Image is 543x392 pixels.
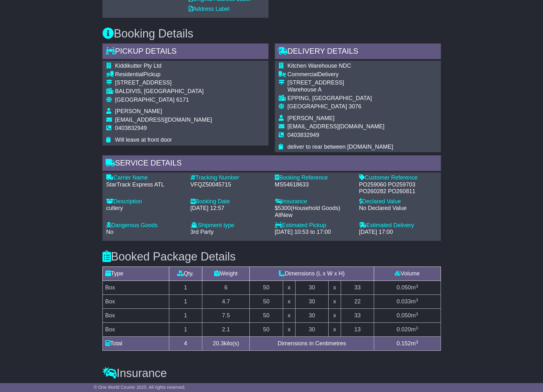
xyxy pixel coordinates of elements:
[329,295,341,309] td: x
[102,309,169,323] td: Box
[202,295,250,309] td: 4.7
[329,281,341,295] td: x
[106,205,184,212] div: cutlery
[288,79,393,86] div: [STREET_ADDRESS]
[283,295,295,309] td: x
[397,326,411,333] span: 0.020
[349,103,361,110] span: 3076
[115,117,212,123] span: [EMAIL_ADDRESS][DOMAIN_NAME]
[283,309,295,323] td: x
[250,267,374,281] td: Dimensions (L x W x H)
[169,281,202,295] td: 1
[329,323,341,337] td: x
[102,267,169,281] td: Type
[288,103,347,110] span: [GEOGRAPHIC_DATA]
[115,97,175,103] span: [GEOGRAPHIC_DATA]
[397,298,411,305] span: 0.033
[275,222,353,229] div: Estimated Pickup
[397,312,411,319] span: 0.050
[278,205,291,211] span: 5300
[115,125,147,131] span: 0403832949
[416,284,418,288] sup: 3
[275,181,353,188] div: MS54618633
[374,337,441,351] td: m
[250,309,283,323] td: 50
[191,198,268,205] div: Booking Date
[288,71,318,78] span: Commercial
[295,309,329,323] td: 30
[191,229,214,235] span: 3rd Party
[115,79,212,86] div: [STREET_ADDRESS]
[102,281,169,295] td: Box
[293,205,338,211] span: Household Goods
[295,295,329,309] td: 30
[250,295,283,309] td: 50
[275,44,441,61] div: Delivery Details
[202,323,250,337] td: 2.1
[275,212,353,219] div: AllNew
[359,181,437,195] div: PO259060 PO259703 PO260282 PO260811
[102,367,441,380] h3: Insurance
[106,181,184,188] div: StarTrack Express ATL
[341,309,374,323] td: 33
[115,71,212,78] div: Pickup
[288,95,393,102] div: EPPING, [GEOGRAPHIC_DATA]
[416,326,418,330] sup: 3
[416,340,418,344] sup: 3
[275,229,353,236] div: [DATE] 10:53 to 17:00
[106,174,184,181] div: Carrier Name
[102,27,441,40] h3: Booking Details
[115,137,172,143] span: Will leave at front door
[115,108,162,114] span: [PERSON_NAME]
[288,63,351,69] span: Kitchen Warehouse NDC
[250,323,283,337] td: 50
[359,222,437,229] div: Estimated Delivery
[341,295,374,309] td: 22
[275,174,353,181] div: Booking Reference
[106,198,184,205] div: Description
[341,323,374,337] td: 13
[102,155,441,172] div: Service Details
[169,267,202,281] td: Qty.
[115,88,212,95] div: BALDIVIS, [GEOGRAPHIC_DATA]
[374,295,441,309] td: m
[397,340,411,347] span: 0.152
[283,323,295,337] td: x
[359,205,437,212] div: No Declared Value
[374,267,441,281] td: Volume
[288,123,385,130] span: [EMAIL_ADDRESS][DOMAIN_NAME]
[176,97,189,103] span: 6171
[202,337,250,351] td: kilo(s)
[329,309,341,323] td: x
[94,385,186,390] span: © One World Courier 2025. All rights reserved.
[102,295,169,309] td: Box
[191,174,268,181] div: Tracking Number
[115,71,143,78] span: Residential
[275,198,353,205] div: Insurance
[202,267,250,281] td: Weight
[288,86,393,93] div: Warehouse A
[191,181,268,188] div: VFQZ50045715
[359,229,437,236] div: [DATE] 17:00
[288,71,393,78] div: Delivery
[359,198,437,205] div: Declared Value
[275,205,353,219] div: $ ( )
[288,115,335,121] span: [PERSON_NAME]
[416,312,418,316] sup: 3
[102,44,268,61] div: Pickup Details
[102,337,169,351] td: Total
[169,309,202,323] td: 1
[374,323,441,337] td: m
[283,281,295,295] td: x
[250,281,283,295] td: 50
[169,323,202,337] td: 1
[106,229,114,235] span: No
[288,132,319,138] span: 0403832949
[213,340,224,347] span: 20.3
[295,323,329,337] td: 30
[359,174,437,181] div: Customer Reference
[397,284,411,291] span: 0.050
[374,281,441,295] td: m
[374,309,441,323] td: m
[115,63,162,69] span: Kiddikutter Pty Ltd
